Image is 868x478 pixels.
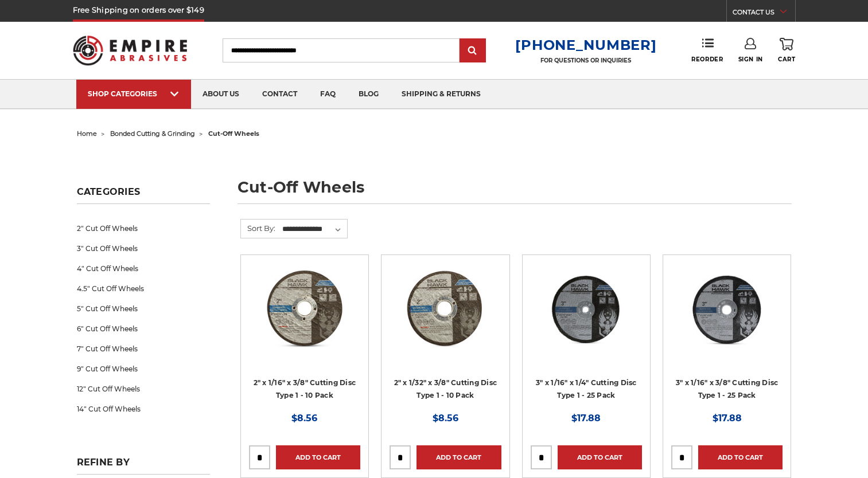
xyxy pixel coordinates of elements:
[77,379,210,399] a: 12" Cut Off Wheels
[291,413,317,424] span: $8.56
[738,56,763,63] span: Sign In
[681,263,773,355] img: 3" x 1/16" x 3/8" Cutting Disc
[77,130,97,138] a: home
[691,56,723,63] span: Reorder
[399,263,491,355] img: 2" x 1/32" x 3/8" Cut Off Wheel
[77,279,210,299] a: 4.5" Cut Off Wheels
[281,221,347,238] select: Sort By:
[254,378,356,400] a: 2" x 1/16" x 3/8" Cutting Disc Type 1 - 10 Pack
[77,319,210,339] a: 6" Cut Off Wheels
[276,445,360,469] a: Add to Cart
[540,263,632,355] img: 3” x .0625” x 1/4” Die Grinder Cut-Off Wheels by Black Hawk Abrasives
[698,445,783,469] a: Add to Cart
[77,339,210,359] a: 7" Cut Off Wheels
[515,57,656,64] p: FOR QUESTIONS OR INQUIRIES
[778,56,795,63] span: Cart
[77,399,210,419] a: 14" Cut Off Wheels
[241,220,275,237] label: Sort By:
[88,89,180,98] div: SHOP CATEGORIES
[309,80,347,109] a: faq
[390,263,501,374] a: 2" x 1/32" x 3/8" Cut Off Wheel
[110,130,195,138] a: bonded cutting & grinding
[77,258,210,279] a: 4" Cut Off Wheels
[208,130,259,138] span: cut-off wheels
[536,378,637,400] a: 3" x 1/16" x 1/4" Cutting Disc Type 1 - 25 Pack
[347,80,390,109] a: blog
[191,80,251,109] a: about us
[394,378,497,400] a: 2" x 1/32" x 3/8" Cutting Disc Type 1 - 10 Pack
[461,40,484,62] input: Submit
[77,186,210,204] h5: Categories
[417,445,501,469] a: Add to Cart
[713,413,742,424] span: $17.88
[676,378,779,400] a: 3" x 1/16" x 3/8" Cutting Disc Type 1 - 25 Pack
[238,179,792,204] h1: cut-off wheels
[77,457,210,475] h5: Refine by
[515,37,656,53] a: [PHONE_NUMBER]
[77,299,210,319] a: 5" Cut Off Wheels
[77,218,210,238] a: 2" Cut Off Wheels
[733,6,795,22] a: CONTACT US
[77,359,210,379] a: 9" Cut Off Wheels
[259,263,351,355] img: 2" x 1/16" x 3/8" Cut Off Wheel
[778,38,795,63] a: Cart
[433,413,458,424] span: $8.56
[77,238,210,258] a: 3" Cut Off Wheels
[691,38,723,62] a: Reorder
[531,263,642,374] a: 3” x .0625” x 1/4” Die Grinder Cut-Off Wheels by Black Hawk Abrasives
[249,263,360,374] a: 2" x 1/16" x 3/8" Cut Off Wheel
[73,28,188,73] img: Empire Abrasives
[558,445,642,469] a: Add to Cart
[251,80,309,109] a: contact
[671,263,783,374] a: 3" x 1/16" x 3/8" Cutting Disc
[390,80,492,109] a: shipping & returns
[571,413,601,424] span: $17.88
